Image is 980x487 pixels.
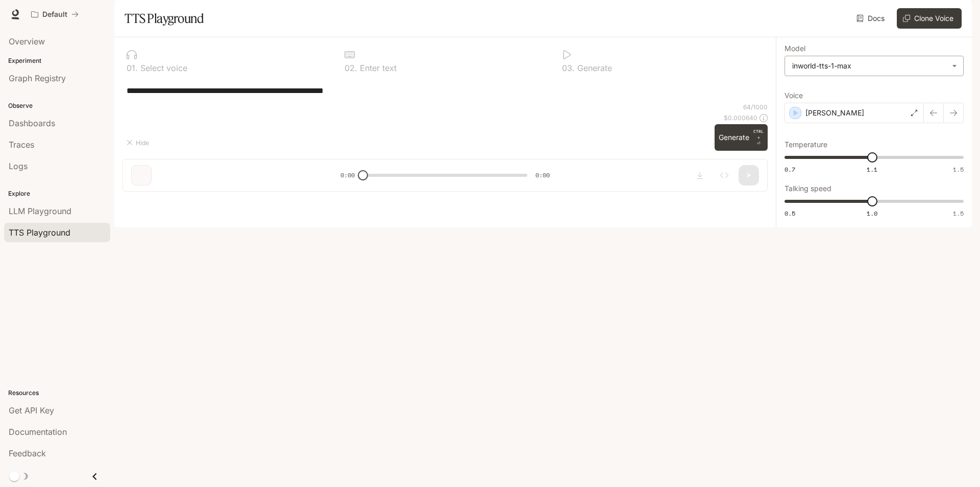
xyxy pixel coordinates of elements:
[27,4,83,25] button: All workspaces
[953,209,964,218] span: 1.5
[753,128,764,147] p: ⏎
[345,64,357,72] p: 0 2 .
[575,64,612,72] p: Generate
[42,10,67,19] p: Default
[753,128,764,141] p: CTRL +
[125,8,204,29] h1: TTS Playground
[724,113,757,122] p: $ 0.000640
[122,134,155,151] button: Hide
[785,45,805,52] p: Model
[785,56,963,76] div: inworld-tts-1-max
[562,64,575,72] p: 0 3 .
[127,64,138,72] p: 0 1 .
[785,209,795,218] span: 0.5
[715,124,768,151] button: GenerateCTRL +⏎
[357,64,397,72] p: Enter text
[805,108,864,118] p: [PERSON_NAME]
[854,8,889,29] a: Docs
[792,61,947,71] div: inworld-tts-1-max
[785,141,827,148] p: Temperature
[897,8,962,29] button: Clone Voice
[867,209,877,218] span: 1.0
[953,165,964,174] span: 1.5
[785,165,795,174] span: 0.7
[785,92,803,99] p: Voice
[785,185,831,192] p: Talking speed
[138,64,187,72] p: Select voice
[743,103,768,111] p: 64 / 1000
